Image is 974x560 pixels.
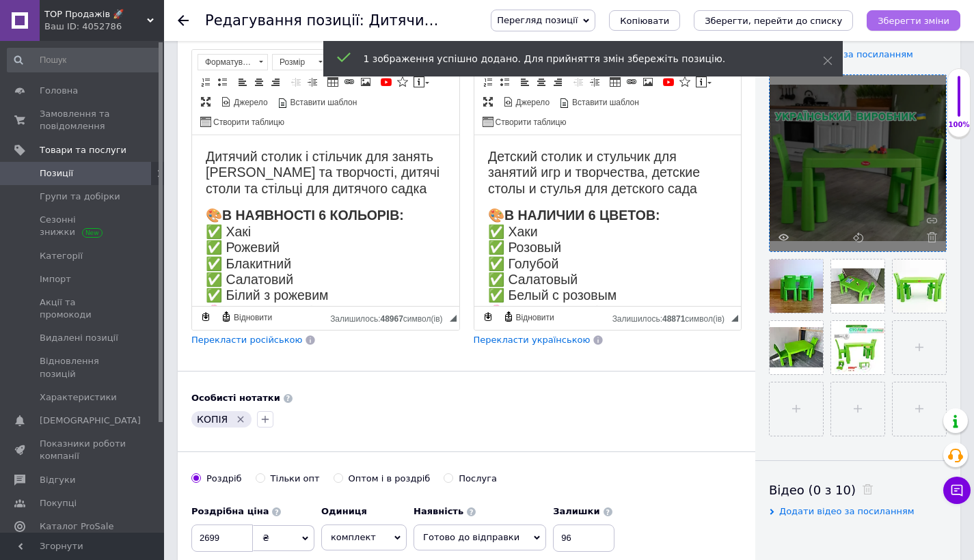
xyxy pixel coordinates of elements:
span: Джерело [514,97,550,109]
span: Каталог ProSale [40,520,113,533]
a: Зменшити відступ [288,74,303,89]
span: Замовлення та повідомлення [40,108,126,132]
b: Одиниця [321,506,367,516]
span: Перегляд позиції [497,15,578,25]
div: Оптом і в роздріб [349,473,431,485]
span: Потягніть для зміни розмірів [450,315,457,322]
iframe: Редактор, F5307366-8579-40CF-8CD5-980E3D3638C6 [192,135,459,306]
a: Максимізувати [481,94,496,109]
span: Створити таблицю [211,117,284,128]
div: Ваш ID: 4052786 [44,20,164,33]
a: Вставити/видалити нумерований список [198,74,213,89]
span: Потягніть для зміни розмірів [731,315,738,322]
a: Форматування [198,54,268,70]
b: Наявність [414,506,463,516]
svg: Видалити мітку [235,414,246,425]
iframe: Редактор, 80B00BCC-7409-4F50-9207-E4F4DAD88451 [474,135,742,306]
span: Категорії [40,250,83,262]
span: Імпорт [40,273,71,285]
button: Зберегти зміни [867,10,960,31]
span: Акції та промокоди [40,296,126,321]
h2: 🎨 ✅ Хаки ✅ Розовый ✅ Голубой ✅ Салатовый ✅ Белый с розовым 🌸 🩷 Эксклюзивно в нашем магазине! [14,72,254,216]
span: Перекласти українською [474,335,591,345]
strong: Пудровый зефирный — НОВИНКА! [14,169,189,199]
span: 48871 [662,314,685,324]
div: Послуга [459,473,497,485]
a: Вставити/Редагувати посилання (⌘+L) [342,74,357,89]
a: Зображення [358,74,373,89]
span: Готово до відправки [423,532,519,542]
a: Зображення [640,74,655,89]
a: По центру [534,74,549,89]
span: Показники роботи компанії [40,438,126,462]
a: Вставити/видалити маркований список [215,74,230,89]
div: 1 зображення успішно додано. Для прийняття змін збережіть позицію. [364,52,789,66]
div: Тільки опт [271,473,320,485]
span: Вставити шаблон [288,97,357,109]
span: Джерело [232,97,268,109]
button: Чат з покупцем [943,477,971,504]
h2: Детский столик и стульчик для занятий игр и творчества, детские столы и стулья для детского сада [14,14,254,61]
a: Таблиця [325,74,340,89]
span: Групи та добірки [40,191,120,203]
a: Вставити повідомлення [411,74,431,89]
a: Зробити резервну копію зараз [198,309,213,324]
i: Зберегти, перейти до списку [705,16,842,26]
span: Створити таблицю [493,117,567,128]
span: Покупці [40,497,77,509]
a: Відновити [219,309,274,324]
input: 0 [191,524,253,552]
a: Зменшити відступ [571,74,586,89]
span: Розмір [273,55,314,70]
a: Створити таблицю [481,114,569,129]
a: По правому краю [550,74,565,89]
span: ₴ [262,533,269,543]
div: Роздріб [206,473,242,485]
span: Характеристики [40,391,117,404]
input: Пошук [7,48,161,72]
a: Додати відео з YouTube [661,74,676,89]
span: Товари та послуги [40,144,126,156]
span: Відео (0 з 10) [769,483,856,497]
strong: В НАЯВНОСТІ 6 КОЛЬОРІВ: [30,72,212,87]
a: Створити таблицю [198,114,286,129]
h2: Дитячий столик і стільчик для занять [PERSON_NAME] та творчості, дитячі столи та стільці для дитя... [14,14,254,61]
div: 100% Якість заповнення [947,68,971,137]
i: Зберегти зміни [878,16,949,26]
span: Перекласти російською [191,335,302,345]
a: Таблиця [608,74,623,89]
a: Вставити повідомлення [694,74,714,89]
a: Вставити/видалити нумерований список [481,74,496,89]
span: Відновити [232,312,272,324]
div: Кiлькiсть символiв [612,311,731,324]
span: [DEMOGRAPHIC_DATA] [40,415,141,427]
a: Джерело [501,94,552,109]
span: Форматування [198,55,254,70]
span: Сезонні знижки [40,214,126,238]
a: По лівому краю [235,74,250,89]
span: Додати фото за посиланням [779,49,913,59]
span: Вставити шаблон [570,97,639,109]
strong: В НАЛИЧИИ 6 ЦВЕТОВ: [30,72,186,87]
a: По лівому краю [517,74,532,89]
a: Зробити резервну копію зараз [481,309,496,324]
span: Відновлення позицій [40,355,126,380]
a: По центру [252,74,267,89]
a: По правому краю [268,74,283,89]
span: Видалені позиції [40,332,118,344]
a: Вставити іконку [395,74,410,89]
a: Вставити/Редагувати посилання (⌘+L) [624,74,639,89]
button: Копіювати [609,10,680,31]
div: 100% [948,120,970,130]
a: Вставити/видалити маркований список [497,74,512,89]
span: Позиції [40,167,73,180]
div: Кiлькiсть символiв [330,311,449,324]
b: Залишки [553,506,599,516]
a: Вставити шаблон [557,94,641,109]
span: КОПІЯ [197,414,228,425]
span: Відгуки [40,474,75,486]
span: TOP Продажів 🚀 [44,8,147,20]
span: Відновити [514,312,554,324]
a: Джерело [219,94,270,109]
a: Збільшити відступ [587,74,602,89]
